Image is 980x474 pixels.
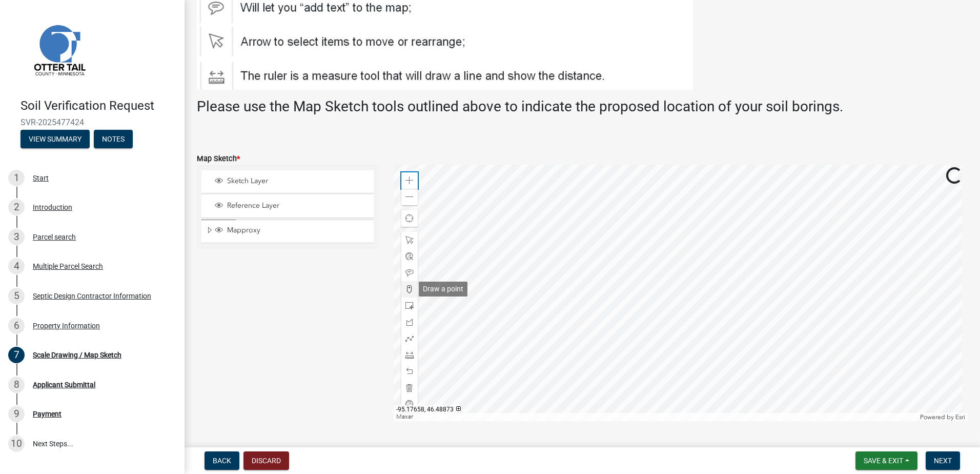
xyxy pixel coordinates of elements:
h3: Please use the Map Sketch tools outlined above to indicate the proposed location of your soil bor... [197,98,968,115]
span: Mapproxy [224,226,370,235]
div: Applicant Submittal [33,381,95,388]
button: Next [926,451,960,470]
div: 7 [8,347,25,363]
div: 1 [8,170,25,186]
button: View Summary [21,130,90,148]
div: Reference Layer [213,201,370,211]
button: Back [205,451,239,470]
ul: Layer List [200,168,375,246]
li: Mapproxy [201,220,374,243]
a: Esri [955,413,965,421]
button: Discard [243,451,289,470]
div: Mapproxy [213,226,370,236]
div: Start [33,174,49,182]
span: Next [934,457,952,465]
div: 4 [8,258,25,274]
span: Reference Layer [224,201,370,210]
div: Introduction [33,204,72,211]
span: Sketch Layer [224,176,370,186]
div: Property Information [33,322,100,329]
div: Powered by [917,413,968,421]
span: Back [213,457,231,465]
div: 6 [8,318,25,334]
div: Sketch Layer [213,176,370,187]
div: 10 [8,436,25,452]
div: Zoom in [401,172,418,189]
div: Zoom out [401,189,418,205]
div: Draw a point [419,282,467,297]
div: 3 [8,229,25,245]
div: 5 [8,288,25,304]
div: 8 [8,377,25,393]
label: Map Sketch [197,155,240,163]
span: Save & Exit [864,457,903,465]
div: Maxar [394,413,918,421]
span: SVR-2025477424 [21,117,164,127]
wm-modal-confirm: Summary [21,135,90,144]
div: Scale Drawing / Map Sketch [33,351,121,359]
button: Save & Exit [855,451,917,470]
img: Otter Tail County, Minnesota [21,11,97,88]
li: Reference Layer [201,195,374,218]
div: Find my location [401,210,418,227]
div: Parcel search [33,233,76,241]
div: 9 [8,406,25,422]
wm-modal-confirm: Notes [94,135,133,144]
button: Notes [94,130,133,148]
h4: Soil Verification Request [21,98,176,113]
span: Expand [206,226,213,236]
div: 2 [8,199,25,215]
div: Payment [33,410,62,418]
div: Septic Design Contractor Information [33,292,151,300]
li: Sketch Layer [201,170,374,193]
div: Multiple Parcel Search [33,263,103,270]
